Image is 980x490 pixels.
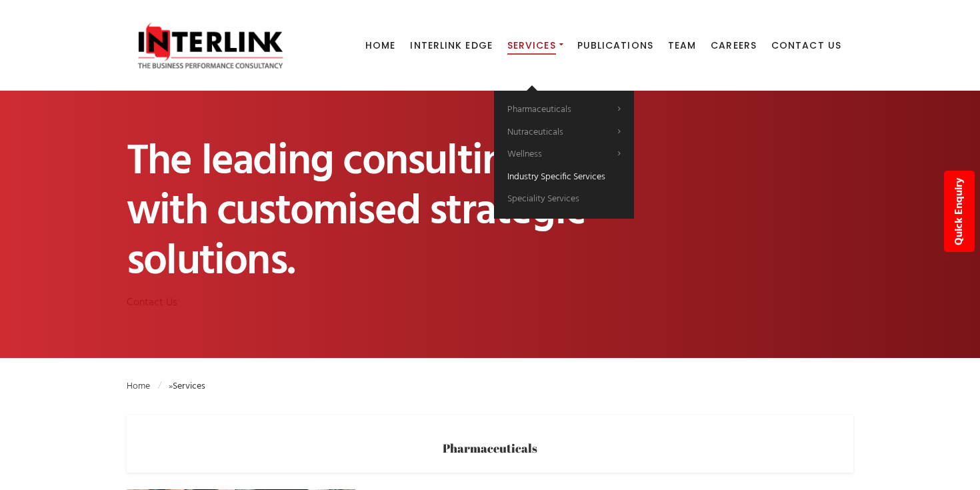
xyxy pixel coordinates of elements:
span: » [127,379,205,394]
span: Contact Us [771,39,841,52]
span: Pharmaceuticals [507,102,571,117]
a: Nutraceuticals [494,121,634,144]
a: Speciality Services [494,188,634,211]
img: Interlink Consultancy [127,21,294,69]
span: Speciality Services [507,191,579,207]
span: Services [507,39,556,52]
h1: The leading consulting firm with customised strategic solutions. [127,137,613,287]
span: Wellness [507,147,542,162]
span: Team [668,39,696,52]
span: Industry Specific Services [507,169,605,185]
span: Home [365,39,395,52]
a: Contact Us [127,294,177,311]
span: Nutraceuticals [507,125,563,140]
span: Publications [577,39,653,52]
h5: Pharmaceuticals [127,439,853,461]
a: Industry Specific Services [494,166,634,189]
a: Home [127,379,161,394]
a: Pharmaceuticals [494,99,634,121]
span: Interlink Edge [410,39,492,52]
a: Wellness [494,143,634,166]
span: Careers [711,39,757,52]
a: Quick Enquiry [944,171,975,252]
strong: Services [173,379,205,394]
